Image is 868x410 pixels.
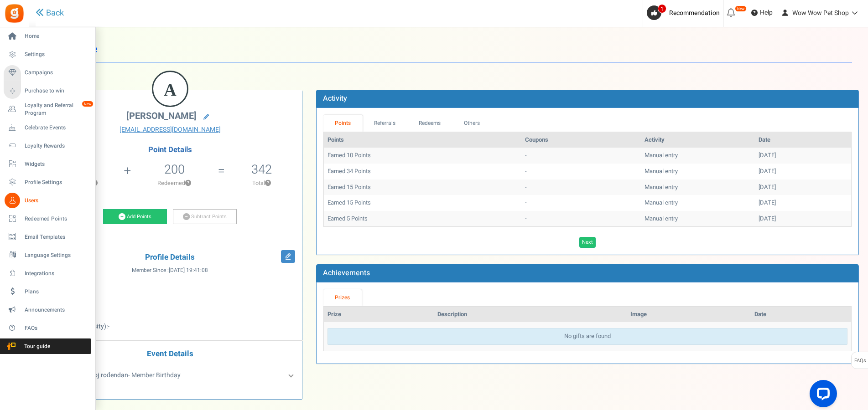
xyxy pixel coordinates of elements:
a: Prizes [323,289,362,306]
a: Add Points [103,209,167,225]
span: FAQs [25,324,88,332]
span: Manual entry [645,167,678,175]
p: Total [226,179,297,187]
span: Loyalty Rewards [25,142,88,150]
a: Referrals [363,115,407,132]
span: Campaigns [25,69,88,77]
a: Subtract Points [173,209,237,225]
span: Help [758,8,773,17]
span: Profile Settings [25,179,88,186]
span: FAQs [854,352,866,369]
td: Earned 15 Points [324,195,521,211]
th: Coupons [521,132,641,148]
div: No gifts are found [327,328,847,345]
a: Home [4,29,91,44]
p: : [45,281,295,290]
a: Loyalty and Referral Program New [4,102,91,117]
a: Others [452,115,492,132]
td: Earned 10 Points [324,148,521,164]
a: Language Settings [4,247,91,263]
span: Tour guide [4,343,68,350]
a: Celebrate Events [4,120,91,135]
span: [PERSON_NAME] [126,109,197,123]
em: New [735,5,747,12]
th: Activity [641,132,755,148]
div: [DATE] [759,199,847,207]
img: Gratisfaction [4,3,25,24]
h1: User Profile [45,36,852,62]
span: Manual entry [645,183,678,191]
td: - [521,195,641,211]
a: Integrations [4,266,91,281]
span: Announcements [25,306,88,314]
span: Settings [25,51,88,58]
span: Redeemed Points [25,215,88,223]
div: [DATE] [759,167,847,176]
span: [DATE] 19:41:08 [169,266,208,274]
a: Profile Settings [4,174,91,190]
td: - [521,148,641,164]
h4: Point Details [38,146,302,154]
span: Manual entry [645,151,678,159]
span: Plans [25,288,88,296]
span: Integrations [25,270,88,277]
span: Manual entry [645,198,678,207]
i: Edit Profile [281,250,295,263]
td: - [521,164,641,179]
p: : [45,308,295,318]
th: Image [627,307,751,323]
p: : [45,322,295,331]
em: New [82,101,94,107]
span: Users [25,197,88,205]
b: Achievements [323,267,370,278]
span: Loyalty and Referral Program [25,102,91,117]
div: [DATE] [759,215,847,223]
a: Redeemed Points [4,211,91,226]
a: Campaigns [4,65,91,81]
span: Widgets [25,160,88,168]
b: Activity [323,93,347,104]
td: Earned 15 Points [324,179,521,195]
a: Widgets [4,156,91,172]
span: - [108,322,109,331]
div: [DATE] [759,151,847,160]
a: Points [323,115,363,132]
span: Email Templates [25,233,88,241]
a: FAQs [4,320,91,336]
a: Email Templates [4,229,91,245]
figcaption: A [153,72,187,108]
td: - [521,211,641,227]
h4: Profile Details [45,253,295,262]
a: Loyalty Rewards [4,138,91,154]
a: Settings [4,47,91,62]
th: Date [755,132,851,148]
th: Description [434,307,627,323]
span: 1 [658,4,666,13]
h5: 342 [251,163,272,176]
span: Home [25,32,88,40]
span: Manual entry [645,214,678,223]
th: Date [751,307,851,323]
td: Earned 5 Points [324,211,521,227]
td: Earned 34 Points [324,164,521,179]
span: - Member Birthday [70,370,181,380]
span: Purchase to win [25,87,88,95]
a: Plans [4,284,91,299]
a: Users [4,193,91,208]
button: ? [185,180,191,186]
span: Recommendation [669,8,720,18]
b: Unesi svoj rođendan [70,370,128,380]
a: Purchase to win [4,83,91,99]
a: Help [748,5,776,20]
button: ? [265,180,271,186]
a: Next [579,237,596,248]
span: Wow Wow Pet Shop [792,8,849,18]
span: Language Settings [25,251,88,259]
div: [DATE] [759,183,847,192]
a: [EMAIL_ADDRESS][DOMAIN_NAME] [45,125,295,134]
h4: Event Details [45,350,295,359]
h5: 200 [164,163,185,176]
th: Prize [324,307,434,323]
a: Announcements [4,302,91,318]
